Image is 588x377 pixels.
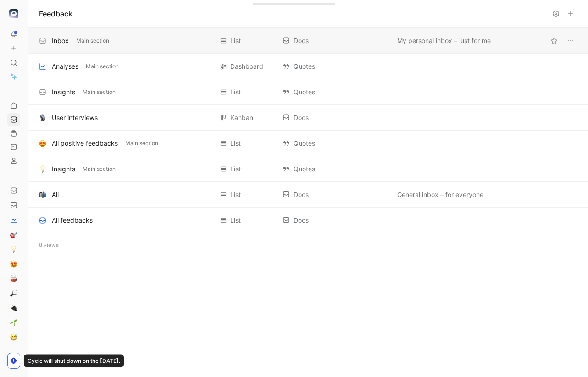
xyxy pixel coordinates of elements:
div: 💡InsightsMain sectionList QuotesView actions [28,156,588,182]
img: 🥁 [10,275,17,282]
span: Main section [83,87,116,97]
img: 😅 [10,333,17,341]
button: 📬 [37,189,48,200]
a: 💡 [7,243,20,256]
img: 😍 [10,260,17,268]
div: All feedbacksList DocsView actions [28,208,588,233]
div: Inbox [52,35,69,46]
div: List [230,215,241,226]
img: 🌱 [10,319,17,326]
div: Cycle will shut down on the [DATE]. [24,355,124,367]
button: Main section [123,139,160,148]
div: Quotes [283,138,388,149]
img: 🔌 [10,304,17,311]
div: List [230,164,241,175]
img: 💡 [10,246,17,253]
span: Main section [76,36,109,45]
img: 📬 [39,191,46,198]
img: 💡 [39,165,46,173]
div: Quotes [283,61,388,72]
div: AnalysesMain sectionDashboard QuotesView actions [28,54,588,79]
div: Dashboard [230,61,263,72]
span: General inbox – for everyone [397,189,483,200]
div: InboxMain sectionList DocsMy personal inbox – just for meView actions [28,28,588,54]
img: elba [9,9,18,18]
div: All feedbacks [52,215,93,226]
button: 🎙️ [37,112,48,123]
div: List [230,189,241,200]
img: 🎙️ [39,114,46,121]
div: All [52,189,59,200]
div: Quotes [283,164,388,175]
div: 8 views [28,233,588,257]
a: 🥁 [7,272,20,285]
img: 😍 [39,140,46,147]
div: All positive feedbacks [52,138,118,149]
button: 💡 [37,164,48,175]
div: 🎯💡😍🥁🔎🔌🌱😅 [7,175,20,344]
button: Main section [81,165,117,173]
div: Docs [283,112,388,123]
a: 🔌 [7,301,20,314]
button: Main section [84,62,121,71]
img: 🔎 [10,290,17,297]
div: Insights [52,164,75,175]
div: InsightsMain sectionList QuotesView actions [28,79,588,105]
span: Main section [83,164,116,174]
div: 😍All positive feedbacksMain sectionList QuotesView actions [28,131,588,156]
a: 🎯 [7,228,20,241]
button: 😍 [37,138,48,149]
div: User interviews [52,112,98,123]
button: Main section [81,88,117,96]
button: Main section [74,37,111,45]
button: elba [7,7,20,20]
img: 🎯 [10,231,17,238]
a: 😍 [7,257,20,270]
div: Docs [283,215,388,226]
div: Kanban [230,112,253,123]
div: Docs [283,35,388,46]
div: List [230,35,241,46]
a: 🔎 [7,287,20,300]
h1: Feedback [39,8,72,19]
div: Quotes [283,87,388,98]
span: My personal inbox – just for me [397,35,491,46]
div: Insights [52,87,75,98]
div: Docs [283,189,388,200]
button: General inbox – for everyone [395,189,485,200]
div: 📬AllList DocsGeneral inbox – for everyoneView actions [28,182,588,208]
div: List [230,138,241,149]
button: My personal inbox – just for me [395,35,493,46]
div: List [230,87,241,98]
span: Main section [86,62,119,71]
button: View actions [564,34,577,47]
a: 😅 [7,331,20,344]
div: 🎙️User interviewsKanban DocsView actions [28,105,588,131]
span: Main section [125,139,158,148]
a: 🌱 [7,316,20,329]
div: Analyses [52,61,78,72]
